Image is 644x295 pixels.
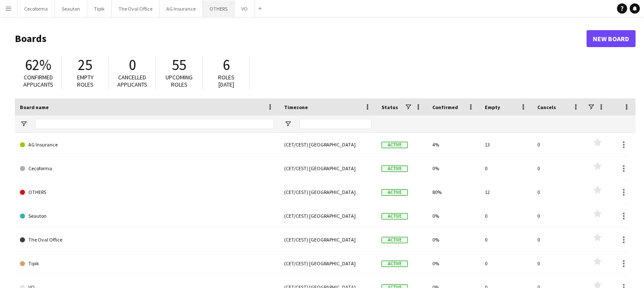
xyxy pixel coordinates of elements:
[381,261,408,267] span: Active
[235,0,255,17] button: VO
[166,73,193,88] span: Upcoming roles
[427,180,480,204] div: 80%
[537,104,556,110] span: Cancels
[20,104,49,110] span: Board name
[480,180,532,204] div: 12
[20,252,274,275] a: Tipik
[23,73,53,88] span: Confirmed applicants
[532,204,585,228] div: 0
[427,133,480,156] div: 4%
[77,73,94,88] span: Empty roles
[20,180,274,204] a: OTHERS
[532,228,585,251] div: 0
[432,104,458,110] span: Confirmed
[480,228,532,251] div: 0
[17,0,55,17] button: Cecoforma
[480,204,532,228] div: 0
[15,32,586,45] h1: Boards
[480,133,532,156] div: 13
[20,133,274,157] a: AG Insurance
[381,142,408,148] span: Active
[532,252,585,275] div: 0
[129,56,136,74] span: 0
[279,133,376,156] div: (CET/CEST) [GEOGRAPHIC_DATA]
[20,157,274,180] a: Cecoforma
[381,166,408,172] span: Active
[284,120,292,128] button: Open Filter Menu
[20,204,274,228] a: Seauton
[25,56,51,74] span: 62%
[20,228,274,252] a: The Oval Office
[279,252,376,275] div: (CET/CEST) [GEOGRAPHIC_DATA]
[55,0,87,17] button: Seauton
[35,119,274,129] input: Board name Filter Input
[117,73,147,88] span: Cancelled applicants
[381,213,408,219] span: Active
[427,252,480,275] div: 0%
[427,157,480,180] div: 0%
[532,157,585,180] div: 0
[218,73,235,88] span: Roles [DATE]
[381,237,408,243] span: Active
[532,133,585,156] div: 0
[203,0,235,17] button: OTHERS
[586,30,636,47] a: New Board
[78,56,92,74] span: 25
[381,189,408,196] span: Active
[427,204,480,228] div: 0%
[160,0,203,17] button: AG Insurance
[480,252,532,275] div: 0
[279,157,376,180] div: (CET/CEST) [GEOGRAPHIC_DATA]
[279,180,376,204] div: (CET/CEST) [GEOGRAPHIC_DATA]
[485,104,500,110] span: Empty
[112,0,160,17] button: The Oval Office
[284,104,308,110] span: Timezone
[381,284,408,291] span: Active
[532,180,585,204] div: 0
[279,204,376,228] div: (CET/CEST) [GEOGRAPHIC_DATA]
[480,157,532,180] div: 0
[87,0,112,17] button: Tipik
[299,119,371,129] input: Timezone Filter Input
[223,56,230,74] span: 6
[427,228,480,251] div: 0%
[381,104,398,110] span: Status
[20,120,28,128] button: Open Filter Menu
[279,228,376,251] div: (CET/CEST) [GEOGRAPHIC_DATA]
[172,56,186,74] span: 55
